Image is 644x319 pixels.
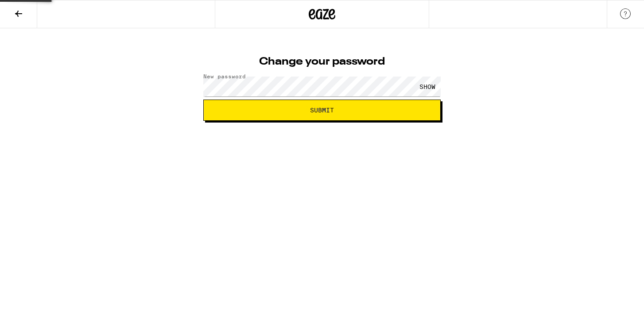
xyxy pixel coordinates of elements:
[203,57,441,67] h1: Change your password
[203,100,441,121] button: Submit
[587,292,635,315] iframe: Opens a widget where you can find more information
[414,77,441,96] div: SHOW
[310,107,334,113] span: Submit
[203,73,246,79] label: New password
